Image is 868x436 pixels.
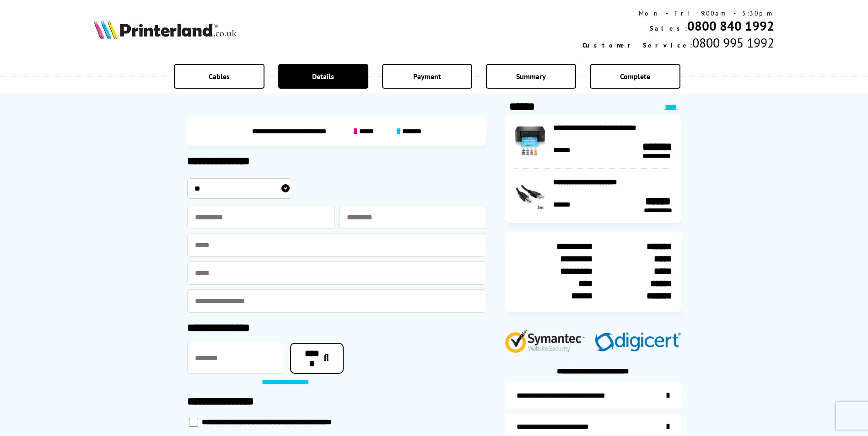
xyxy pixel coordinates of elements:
img: Printerland Logo [94,19,237,39]
div: Mon - Fri 9:00am - 5:30pm [582,9,774,17]
span: Summary [516,72,546,81]
span: Cables [209,72,230,81]
span: 0800 995 1992 [692,34,774,51]
a: 0800 840 1992 [687,17,774,34]
span: Customer Service: [582,41,692,49]
span: Details [312,72,334,81]
span: Sales: [650,24,687,32]
a: additional-ink [505,383,681,408]
span: Complete [620,72,650,81]
span: Payment [413,72,441,81]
